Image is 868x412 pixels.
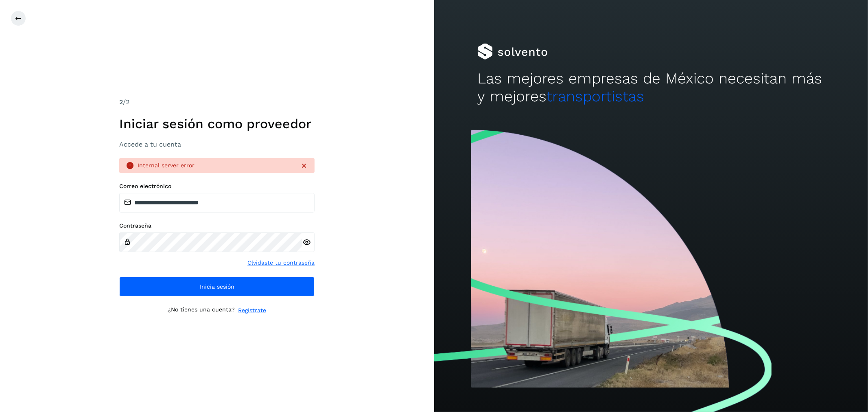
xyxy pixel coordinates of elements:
a: Olvidaste tu contraseña [247,259,315,267]
label: Correo electrónico [119,183,315,190]
div: Internal server error [138,161,293,170]
div: /2 [119,97,315,107]
span: transportistas [547,88,644,105]
a: Regístrate [238,306,266,315]
h2: Las mejores empresas de México necesitan más y mejores [477,70,824,106]
h3: Accede a tu cuenta [119,140,315,148]
span: 2 [119,98,123,106]
span: Inicia sesión [200,284,234,289]
h1: Iniciar sesión como proveedor [119,116,315,131]
p: ¿No tienes una cuenta? [168,306,235,315]
label: Contraseña [119,222,315,229]
button: Inicia sesión [119,277,315,296]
